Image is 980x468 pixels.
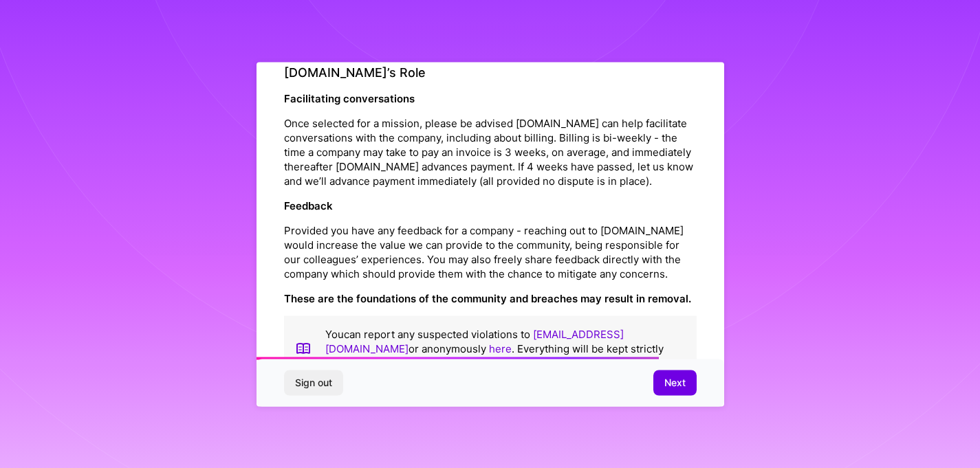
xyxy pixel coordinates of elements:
[284,115,697,188] p: Once selected for a mission, please be advised [DOMAIN_NAME] can help facilitate conversations wi...
[325,327,624,355] a: [EMAIL_ADDRESS][DOMAIN_NAME]
[325,326,686,370] p: You can report any suspected violations to or anonymously . Everything will be kept strictly conf...
[295,376,332,390] span: Sign out
[295,326,312,370] img: book icon
[284,199,333,212] strong: Feedback
[653,370,697,395] button: Next
[284,65,697,80] h4: [DOMAIN_NAME]’s Role
[664,376,686,390] span: Next
[489,342,512,355] a: here
[284,291,691,304] strong: These are the foundations of the community and breaches may result in removal.
[284,370,343,395] button: Sign out
[284,91,415,104] strong: Facilitating conversations
[284,223,697,280] p: Provided you have any feedback for a company - reaching out to [DOMAIN_NAME] would increase the v...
